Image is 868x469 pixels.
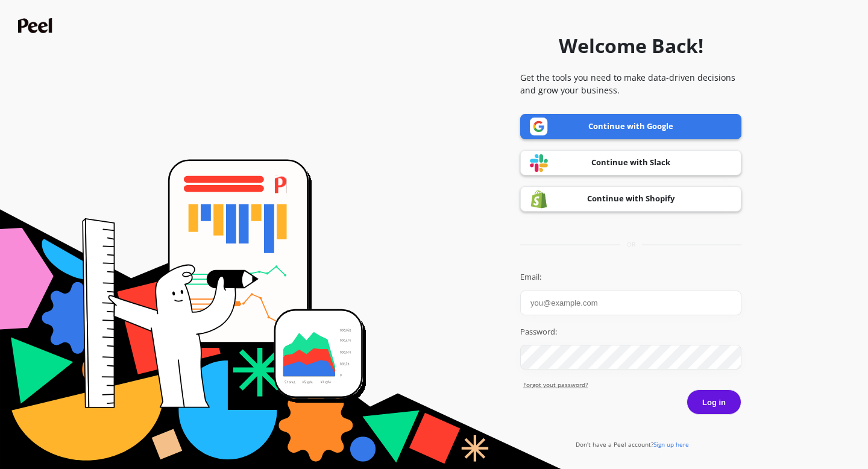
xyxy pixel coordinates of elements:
[520,271,741,283] label: Email:
[523,380,741,389] a: Forgot yout password?
[530,118,548,136] img: Google logo
[520,291,741,315] input: you@example.com
[520,71,741,96] p: Get the tools you need to make data-driven decisions and grow your business.
[520,114,741,139] a: Continue with Google
[576,440,689,449] a: Don't have a Peel account?Sign up here
[520,186,741,212] a: Continue with Shopify
[530,190,548,209] img: Shopify logo
[653,440,689,449] span: Sign up here
[520,150,741,175] a: Continue with Slack
[18,18,55,33] img: Peel
[559,31,703,60] h1: Welcome Back!
[520,240,741,249] div: or
[520,326,741,338] label: Password:
[530,154,548,172] img: Slack logo
[687,389,741,415] button: Log in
